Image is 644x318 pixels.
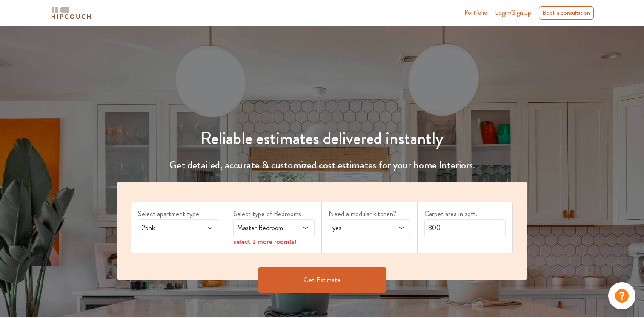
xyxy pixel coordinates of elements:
[138,209,219,219] label: Select apartment type
[424,209,506,219] label: Carpet area in sqft.
[464,8,487,18] a: Portfolio
[50,3,92,23] span: logo-horizontal.svg
[233,209,315,219] label: Select type of Bedrooms
[331,223,386,233] span: yes
[539,6,594,20] div: Book a consultation
[140,223,195,233] span: 2bhk
[424,219,506,237] input: Enter area sqft
[112,128,532,149] h1: Reliable estimates delivered instantly
[112,159,532,171] h4: Get detailed, accurate & customized cost estimates for your home Interiors.
[233,237,315,246] div: select 1 more room(s)
[329,209,410,219] label: Need a modular kitchen?
[495,8,531,17] span: Login/SignUp
[258,267,386,293] button: Get Estimate
[235,223,291,233] span: Master Bedroom
[50,6,92,20] img: logo-horizontal.svg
